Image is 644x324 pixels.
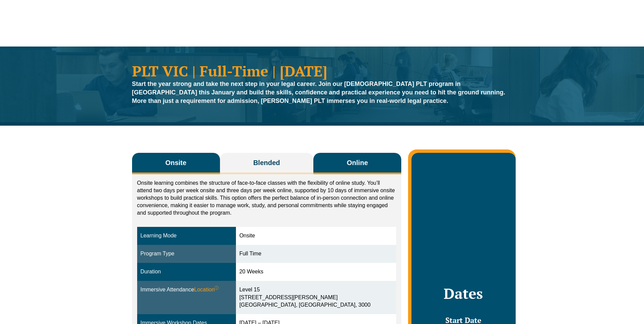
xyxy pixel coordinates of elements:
div: Immersive Attendance [141,286,233,294]
strong: Start the year strong and take the next step in your legal career. Join our [DEMOGRAPHIC_DATA] PL... [132,80,505,104]
div: Program Type [141,250,233,258]
div: Full Time [239,250,393,258]
span: Online [347,158,368,167]
h2: Dates [418,285,509,302]
div: Onsite [239,232,393,240]
sup: ⓘ [215,286,219,290]
div: Learning Mode [141,232,233,240]
div: Level 15 [STREET_ADDRESS][PERSON_NAME] [GEOGRAPHIC_DATA], [GEOGRAPHIC_DATA], 3000 [239,286,393,309]
p: Onsite learning combines the structure of face-to-face classes with the flexibility of online stu... [137,179,397,217]
span: Blended [253,158,280,167]
h1: PLT VIC | Full-Time | [DATE] [132,64,512,78]
span: Onsite [165,158,186,167]
span: Location [194,286,219,294]
div: 20 Weeks [239,268,393,276]
div: Duration [141,268,233,276]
